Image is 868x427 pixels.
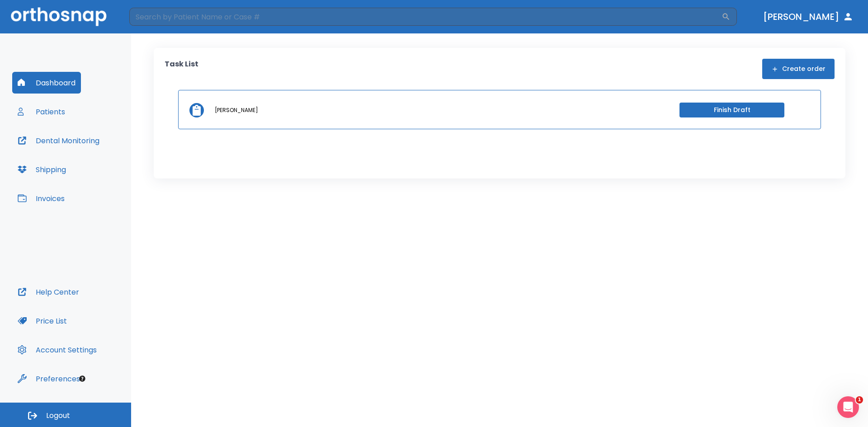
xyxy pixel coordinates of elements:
[759,9,857,25] button: [PERSON_NAME]
[12,368,85,389] button: Preferences
[165,59,198,79] p: Task List
[12,188,70,209] button: Invoices
[837,396,859,418] iframe: Intercom live chat
[762,59,835,79] button: Create order
[856,396,863,404] span: 1
[215,106,258,114] p: [PERSON_NAME]
[12,159,71,180] button: Shipping
[12,101,71,122] button: Patients
[11,7,107,26] img: Orthosnap
[12,281,85,303] button: Help Center
[12,72,81,94] button: Dashboard
[129,8,722,26] input: Search by Patient Name or Case #
[679,103,784,117] button: Finish Draft
[12,310,72,332] button: Price List
[12,130,105,151] button: Dental Monitoring
[12,339,102,361] button: Account Settings
[78,375,86,383] div: Tooltip anchor
[46,411,70,421] span: Logout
